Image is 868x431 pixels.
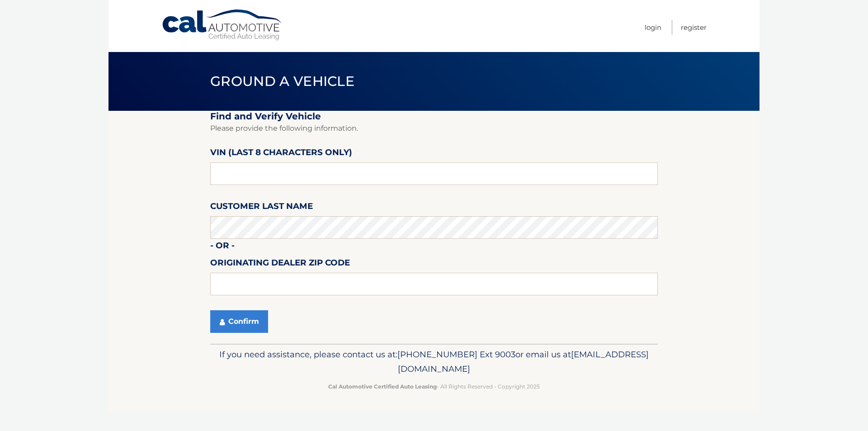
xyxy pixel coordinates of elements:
[210,111,658,122] h2: Find and Verify Vehicle
[161,9,283,41] a: Cal Automotive
[210,146,352,162] label: VIN (last 8 characters only)
[210,199,313,216] label: Customer Last Name
[216,347,652,376] p: If you need assistance, please contact us at: or email us at
[210,256,350,273] label: Originating Dealer Zip Code
[328,383,437,390] strong: Cal Automotive Certified Auto Leasing
[210,310,268,333] button: Confirm
[645,20,661,35] a: Login
[397,349,515,360] span: [PHONE_NUMBER] Ext 9003
[210,73,354,90] span: Ground a Vehicle
[210,239,235,256] label: - or -
[681,20,707,35] a: Register
[216,382,652,391] p: - All Rights Reserved - Copyright 2025
[210,122,658,135] p: Please provide the following information.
